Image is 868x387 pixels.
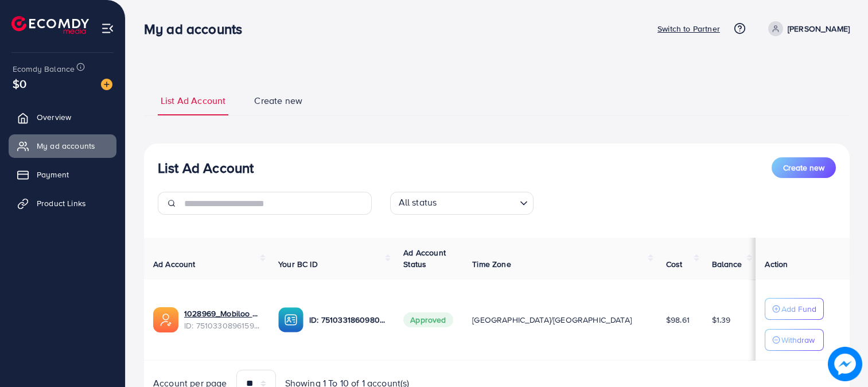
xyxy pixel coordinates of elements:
p: [PERSON_NAME] [788,22,850,36]
p: ID: 7510331860980006929 [309,313,385,327]
a: Overview [9,106,116,129]
button: Withdraw [765,329,824,351]
span: My ad accounts [37,140,95,152]
input: Search for option [440,194,515,212]
img: ic-ads-acc.e4c84228.svg [153,307,178,332]
img: ic-ba-acc.ded83a64.svg [278,307,303,332]
button: Create new [772,157,836,178]
button: Add Fund [765,298,824,320]
span: Create new [254,94,302,107]
img: logo [11,16,89,34]
a: 1028969_Mobiloo Ad Account_1748635440820 [184,308,260,319]
img: menu [101,22,114,35]
span: $0 [13,75,26,92]
img: image [828,347,862,381]
span: Approved [403,312,453,327]
p: Withdraw [781,333,815,347]
span: Payment [37,169,69,180]
span: $1.39 [712,314,731,326]
a: My ad accounts [9,134,116,157]
span: Ecomdy Balance [13,63,75,75]
span: Ad Account [153,258,196,270]
span: $98.61 [666,314,690,326]
span: List Ad Account [161,94,225,107]
div: <span class='underline'>1028969_Mobiloo Ad Account_1748635440820</span></br>7510330896159981586 [184,308,260,331]
span: Your BC ID [278,258,318,270]
h3: My ad accounts [144,21,251,37]
span: Time Zone [472,258,511,270]
a: Payment [9,163,116,186]
span: Balance [712,258,742,270]
div: Search for option [390,192,534,215]
a: [PERSON_NAME] [764,21,850,36]
p: Switch to Partner [657,22,720,36]
img: image [101,79,112,90]
span: Ad Account Status [403,247,446,270]
a: Product Links [9,192,116,215]
span: Create new [783,162,824,173]
span: Overview [37,111,71,123]
span: Product Links [37,198,86,209]
h3: List Ad Account [158,160,254,176]
span: All status [396,193,439,212]
span: ID: 7510330896159981586 [184,320,260,331]
span: Cost [666,258,683,270]
span: Action [765,258,788,270]
p: Add Fund [781,302,816,316]
span: [GEOGRAPHIC_DATA]/[GEOGRAPHIC_DATA] [472,314,632,326]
